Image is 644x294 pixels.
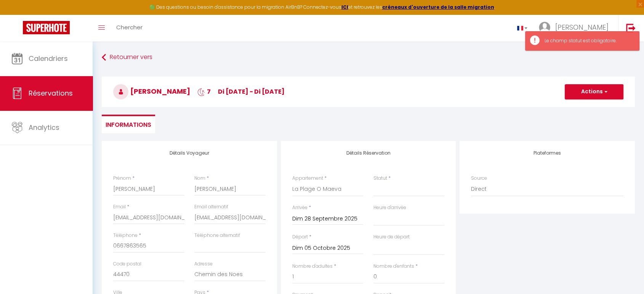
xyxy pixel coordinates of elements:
label: Source [471,175,487,182]
span: Chercher [116,23,143,31]
label: Nombre d'enfants [373,263,414,270]
h4: Plateformes [471,150,623,156]
img: logout [626,23,636,33]
label: Appartement [292,175,323,182]
a: ICI [341,4,348,10]
span: di [DATE] - di [DATE] [218,87,285,96]
label: Code postal [113,260,141,268]
label: Téléphone alternatif [194,232,240,239]
span: 7 [197,87,211,96]
label: Heure de départ [373,233,410,241]
div: Le champ statut est obligatoire. [545,37,631,45]
label: Téléphone [113,232,138,239]
label: Nom [194,175,205,182]
span: [PERSON_NAME] [113,86,190,96]
label: Départ [292,233,308,241]
button: Actions [565,84,623,99]
img: Super Booking [23,21,70,34]
button: Ouvrir le widget de chat LiveChat [6,3,29,26]
h4: Détails Réservation [292,150,445,156]
label: Arrivée [292,204,308,211]
label: Adresse [194,260,213,268]
h4: Détails Voyageur [113,150,266,156]
a: Chercher [111,15,148,42]
span: [PERSON_NAME] [555,22,609,32]
a: ... [PERSON_NAME] [533,15,618,42]
label: Statut [373,175,387,182]
label: Nombre d'adultes [292,263,333,270]
a: créneaux d'ouverture de la salle migration [382,4,494,10]
span: Analytics [29,123,59,132]
label: Email [113,203,126,211]
a: Retourner vers [102,51,635,64]
span: Réservations [29,88,73,98]
img: ... [539,22,550,33]
label: Prénom [113,175,131,182]
li: Informations [102,115,155,133]
label: Heure d'arrivée [373,204,406,211]
span: Calendriers [29,54,68,63]
label: Email alternatif [194,203,228,211]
